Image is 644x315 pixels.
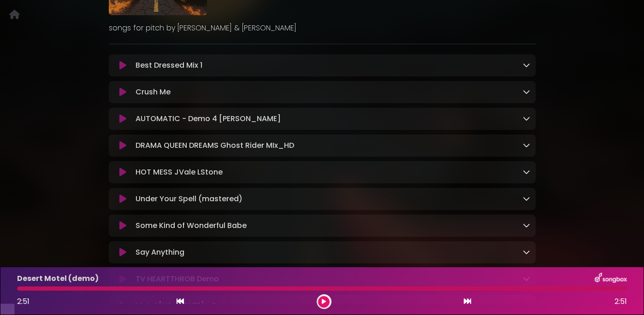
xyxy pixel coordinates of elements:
[136,167,223,178] p: HOT MESS JVale LStone
[109,23,536,34] p: songs for pitch by [PERSON_NAME] & [PERSON_NAME]
[136,60,202,71] p: Best Dressed Mix 1
[136,113,281,124] p: AUTOMATIC - Demo 4 [PERSON_NAME]
[614,296,627,307] span: 2:51
[136,87,171,98] p: Crush Me
[136,193,242,204] p: Under Your Spell (mastered)
[17,296,30,307] span: 2:51
[136,247,184,258] p: Say Anything
[595,273,627,285] img: songbox-logo-white.png
[136,220,247,231] p: Some Kind of Wonderful Babe
[17,273,99,284] p: Desert Motel (demo)
[136,140,294,151] p: DRAMA QUEEN DREAMS Ghost Rider MIx_HD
